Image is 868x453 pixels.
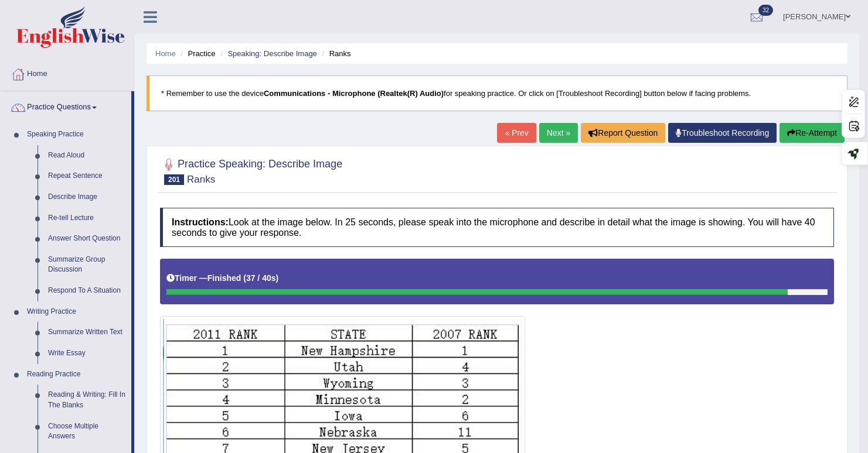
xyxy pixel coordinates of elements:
[497,123,536,143] a: « Prev
[264,89,444,98] b: Communications - Microphone (Realtek(R) Audio)
[147,75,847,111] blockquote: * Remember to use the device for speaking practice. Or click on [Troubleshoot Recording] button b...
[43,208,131,229] a: Re-tell Lecture
[243,273,246,283] b: (
[780,123,845,143] button: Re-Attempt
[227,49,316,58] a: Speaking: Describe Image
[668,123,777,143] a: Troubleshoot Recording
[160,208,834,247] h4: Look at the image below. In 25 seconds, please speak into the microphone and describe in detail w...
[43,187,131,208] a: Describe Image
[539,123,578,143] a: Next »
[43,322,131,343] a: Summarize Written Text
[22,124,131,145] a: Speaking Practice
[43,145,131,166] a: Read Aloud
[207,273,241,283] b: Finished
[187,174,215,185] small: Ranks
[1,58,134,87] a: Home
[43,280,131,301] a: Respond To A Situation
[166,274,278,283] h5: Timer —
[1,91,131,121] a: Practice Questions
[758,5,773,16] span: 32
[319,48,350,59] li: Ranks
[43,249,131,280] a: Summarize Group Discussion
[22,301,131,322] a: Writing Practice
[172,217,229,227] b: Instructions:
[246,273,276,283] b: 37 / 40s
[43,385,131,416] a: Reading & Writing: Fill In The Blanks
[43,416,131,447] a: Choose Multiple Answers
[178,48,215,59] li: Practice
[276,273,279,283] b: )
[581,123,665,143] button: Report Question
[43,228,131,249] a: Answer Short Question
[164,174,184,185] span: 201
[155,49,176,58] a: Home
[43,166,131,187] a: Repeat Sentence
[43,343,131,364] a: Write Essay
[160,156,342,185] h2: Practice Speaking: Describe Image
[22,364,131,385] a: Reading Practice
